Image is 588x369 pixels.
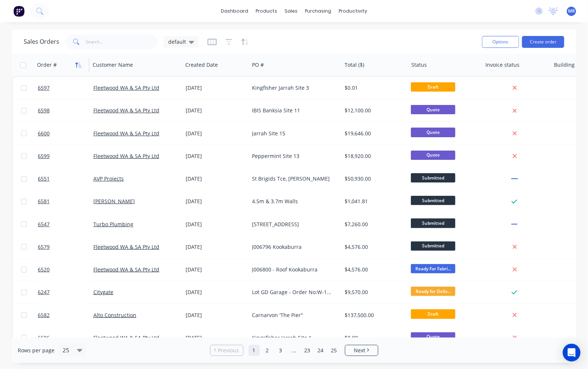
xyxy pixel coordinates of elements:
[345,61,364,69] div: Total ($)
[38,175,50,182] span: 6551
[38,77,93,99] a: 6597
[38,258,93,281] a: 6520
[210,347,243,354] a: Previous page
[411,128,455,137] span: Quote
[93,84,159,91] a: Fleetwood WA & SA Pty Ltd
[252,289,335,296] div: Lot GD Garage - Order No:W-11251
[38,289,50,296] span: 6247
[252,130,335,137] div: Jarrah Site 15
[345,221,402,228] div: $7,260.00
[252,198,335,205] div: 4.5m & 3.7m Walls
[38,168,93,190] a: 6551
[38,266,50,273] span: 6520
[37,61,57,69] div: Order #
[345,107,402,114] div: $12,100.00
[315,345,326,356] a: Page 24
[93,107,159,114] a: Fleetwood WA & SA Pty Ltd
[38,243,50,251] span: 6579
[411,61,427,69] div: Status
[38,312,50,319] span: 6582
[262,345,273,356] a: Page 2
[38,304,93,326] a: 6582
[345,175,402,182] div: $50,930.00
[38,190,93,212] a: 6581
[482,36,519,48] button: Options
[281,6,301,17] div: sales
[93,198,135,205] a: [PERSON_NAME]
[185,61,218,69] div: Created Date
[93,266,159,273] a: Fleetwood WA & SA Pty Ltd
[38,130,50,137] span: 6600
[38,84,50,92] span: 6597
[345,243,402,251] div: $4,576.00
[186,130,246,137] div: [DATE]
[252,6,281,17] div: products
[38,122,93,145] a: 6600
[289,345,300,356] a: Jump forward
[38,145,93,167] a: 6599
[38,152,50,160] span: 6599
[345,130,402,137] div: $19,646.00
[335,6,371,17] div: productivity
[252,334,335,342] div: Kingsfisher Jarrah Site 1
[252,175,335,182] div: St Brigids Tce, [PERSON_NAME]
[93,289,113,296] a: Citygate
[345,152,402,160] div: $18,920.00
[252,84,335,92] div: Kingfisher Jarrah Site 3
[275,345,286,356] a: Page 3
[186,198,246,205] div: [DATE]
[93,334,159,341] a: Fleetwood WA & SA Pty Ltd
[38,213,93,235] a: 6547
[186,175,246,182] div: [DATE]
[186,266,246,273] div: [DATE]
[186,289,246,296] div: [DATE]
[38,99,93,122] a: 6598
[252,312,335,319] div: Carnarvon 'The Pier"
[86,34,158,49] input: Search...
[186,243,246,251] div: [DATE]
[93,312,136,319] a: Alto Construction
[345,334,402,342] div: $0.00
[411,82,455,92] span: Draft
[345,84,402,92] div: $0.01
[186,84,246,92] div: [DATE]
[93,130,159,137] a: Fleetwood WA & SA Pty Ltd
[563,344,581,362] div: Open Intercom Messenger
[302,345,313,356] a: Page 23
[252,61,264,69] div: PO #
[38,281,93,303] a: 6247
[38,327,93,349] a: 6596
[252,152,335,160] div: Peppermint Site 13
[345,312,402,319] div: $137,500.00
[252,107,335,114] div: IBIS Banksia Site 11
[252,243,335,251] div: J006796 Kookaburra
[329,345,340,356] a: Page 25
[411,241,455,251] span: Submitted
[186,334,246,342] div: [DATE]
[411,287,455,296] span: Ready for Deliv...
[93,243,159,250] a: Fleetwood WA & SA Pty Ltd
[38,221,50,228] span: 6547
[252,221,335,228] div: [STREET_ADDRESS]
[485,61,519,69] div: Invoice status
[38,334,50,342] span: 6596
[411,105,455,114] span: Quote
[168,38,186,46] span: default
[411,173,455,182] span: Submitted
[354,347,365,354] span: Next
[411,218,455,228] span: Submitted
[186,221,246,228] div: [DATE]
[249,345,260,356] a: Page 1 is your current page
[24,38,59,45] h1: Sales Orders
[301,6,335,17] div: purchasing
[38,236,93,258] a: 6579
[18,347,54,354] span: Rows per page
[411,196,455,205] span: Submitted
[186,312,246,319] div: [DATE]
[345,347,378,354] a: Next page
[411,264,455,273] span: Ready For Fabri...
[218,347,239,354] span: Previous
[345,198,402,205] div: $1,041.81
[186,152,246,160] div: [DATE]
[38,107,50,114] span: 6598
